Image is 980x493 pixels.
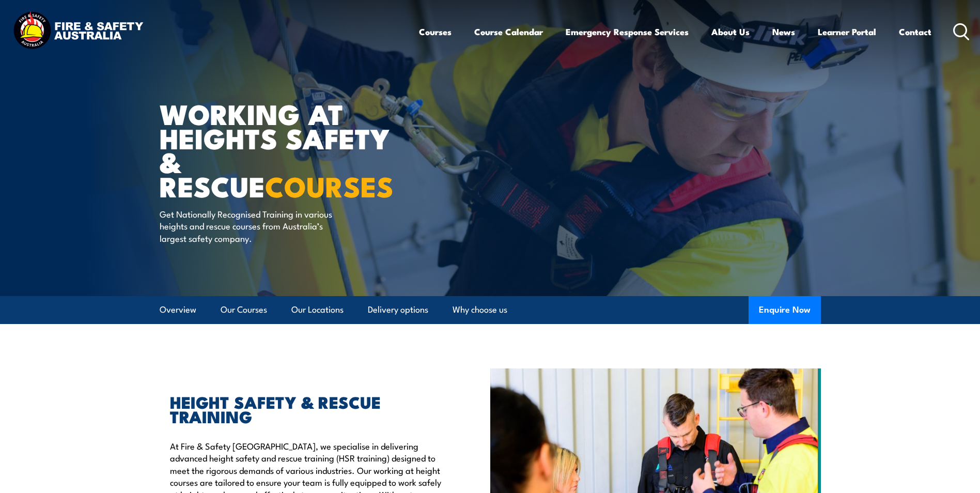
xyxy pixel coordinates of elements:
[221,296,267,323] a: Our Courses
[711,18,750,45] a: About Us
[772,18,795,45] a: News
[265,164,394,207] strong: COURSES
[170,394,443,423] h2: HEIGHT SAFETY & RESCUE TRAINING
[749,296,821,324] button: Enquire Now
[818,18,876,45] a: Learner Portal
[160,101,415,198] h1: WORKING AT HEIGHTS SAFETY & RESCUE
[291,296,344,323] a: Our Locations
[419,18,452,45] a: Courses
[160,208,348,244] p: Get Nationally Recognised Training in various heights and rescue courses from Australia’s largest...
[474,18,543,45] a: Course Calendar
[160,296,196,323] a: Overview
[368,296,428,323] a: Delivery options
[899,18,931,45] a: Contact
[566,18,689,45] a: Emergency Response Services
[453,296,507,323] a: Why choose us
